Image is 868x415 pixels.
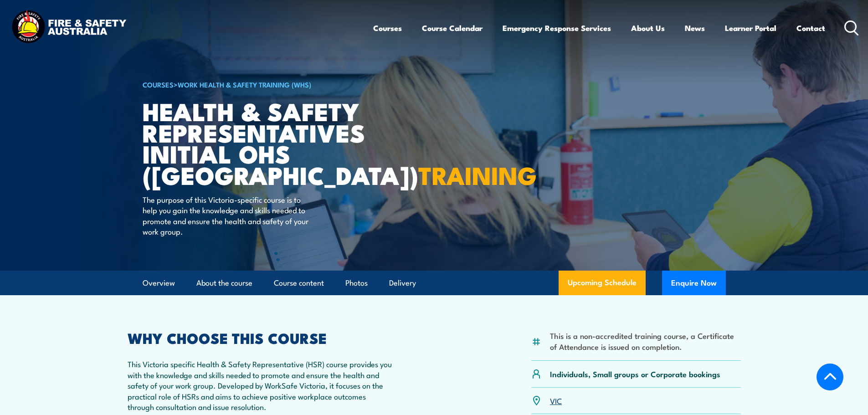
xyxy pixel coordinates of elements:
[685,16,705,40] a: News
[143,271,175,295] a: Overview
[422,16,483,40] a: Course Calendar
[373,16,402,40] a: Courses
[503,16,611,40] a: Emergency Response Services
[389,271,416,295] a: Delivery
[143,79,174,89] a: COURSES
[178,79,311,89] a: Work Health & Safety Training (WHS)
[143,194,309,237] p: The purpose of this Victoria-specific course is to help you gain the knowledge and skills needed ...
[128,331,394,344] h2: WHY CHOOSE THIS COURSE
[550,395,562,406] a: VIC
[550,369,720,379] p: Individuals, Small groups or Corporate bookings
[143,79,368,90] h6: >
[274,271,324,295] a: Course content
[128,359,394,412] p: This Victoria specific Health & Safety Representative (HSR) course provides you with the knowledg...
[725,16,776,40] a: Learner Portal
[196,271,252,295] a: About the course
[796,16,825,40] a: Contact
[550,330,741,352] li: This is a non-accredited training course, a Certificate of Attendance is issued on completion.
[631,16,665,40] a: About Us
[662,271,726,295] button: Enquire Now
[143,100,368,185] h1: Health & Safety Representatives Initial OHS ([GEOGRAPHIC_DATA])
[345,271,368,295] a: Photos
[418,155,537,193] strong: TRAINING
[559,271,646,295] a: Upcoming Schedule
